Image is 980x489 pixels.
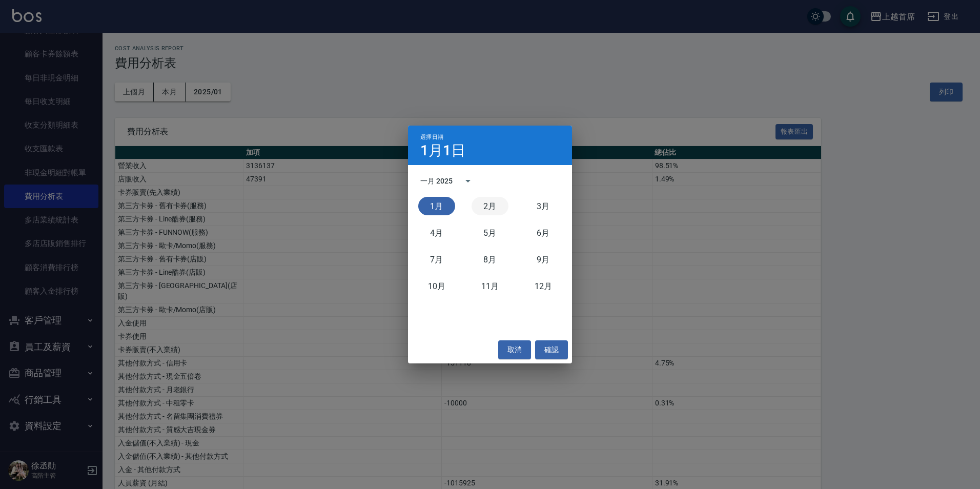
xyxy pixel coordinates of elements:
[525,197,562,215] button: 三月
[418,223,455,242] button: 四月
[498,340,531,359] button: 取消
[525,277,562,295] button: 十二月
[456,169,480,193] button: calendar view is open, switch to year view
[535,340,568,359] button: 確認
[420,176,453,187] div: 一月 2025
[420,145,465,157] h4: 1月1日
[472,223,508,242] button: 五月
[525,223,562,242] button: 六月
[418,277,455,295] button: 十月
[420,134,443,140] span: 選擇日期
[525,250,562,269] button: 九月
[418,250,455,269] button: 七月
[472,197,508,215] button: 二月
[472,250,508,269] button: 八月
[472,277,508,295] button: 十一月
[418,197,455,215] button: 一月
